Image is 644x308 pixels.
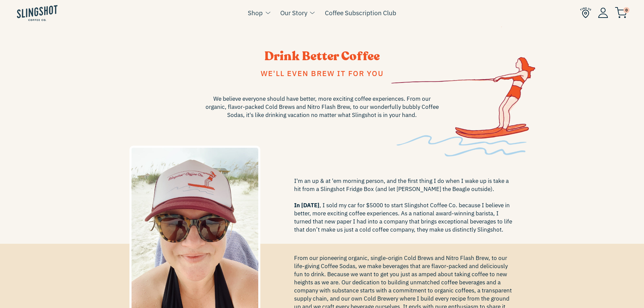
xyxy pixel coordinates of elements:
img: skiabout-1636558702133_426x.png [391,27,535,157]
span: 0 [623,7,629,13]
a: Our Story [280,8,307,18]
span: In [DATE] [294,202,319,209]
img: Account [598,7,608,18]
a: Shop [248,8,263,18]
span: We believe everyone should have better, more exciting coffee experiences. From our organic, flavo... [204,95,440,119]
a: Coffee Subscription Club [325,8,396,18]
span: I'm an up & at 'em morning person, and the first thing I do when I wake up is take a hit from a S... [294,177,515,234]
img: cart [615,7,627,18]
span: Drink Better Coffee [264,48,380,65]
img: Find Us [580,7,591,18]
a: 0 [615,9,627,17]
span: We'll even brew it for you [261,68,384,78]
